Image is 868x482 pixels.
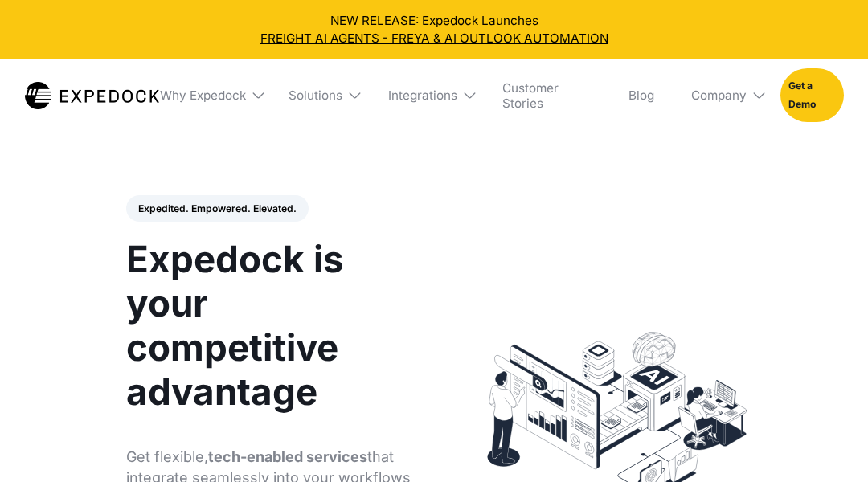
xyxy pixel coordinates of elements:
strong: tech-enabled services [208,448,367,465]
a: Customer Stories [490,59,604,133]
div: Why Expedock [160,88,246,103]
div: NEW RELEASE: Expedock Launches [12,12,856,47]
a: Get a Demo [780,68,844,122]
a: Blog [616,59,667,133]
h1: Expedock is your competitive advantage [126,238,415,415]
a: FREIGHT AI AGENTS - FREYA & AI OUTLOOK AUTOMATION [12,30,856,47]
div: Solutions [289,88,342,103]
div: Company [691,88,747,103]
div: Integrations [388,88,457,103]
